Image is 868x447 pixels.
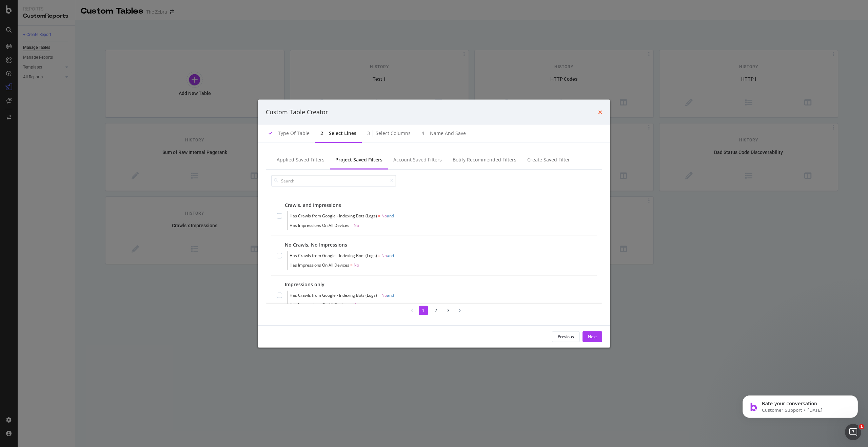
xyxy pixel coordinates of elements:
[350,302,353,307] span: =
[419,306,428,315] li: 1
[285,241,347,248] div: No Crawls, No Impressions
[290,222,349,228] span: Has Impressions On All Devices
[558,334,574,339] div: Previous
[381,252,387,258] span: No
[845,424,861,440] iframe: Intercom live chat
[278,130,310,136] div: Type of table
[453,156,516,163] div: Botify Recommended Filters
[421,130,424,136] div: 4
[387,292,394,298] span: and
[552,331,580,342] button: Previous
[376,130,411,136] div: Select columns
[431,306,440,315] li: 2
[329,130,356,136] div: Select lines
[430,130,466,136] div: Name and save
[387,213,394,218] span: and
[354,262,359,268] span: No
[285,281,324,288] div: Impressions only
[588,334,597,339] div: Next
[378,252,380,258] span: =
[381,213,387,218] span: No
[859,424,864,429] span: 1
[732,381,868,429] iframe: Intercom notifications message
[290,292,377,298] span: Has Crawls from Google - Indexing Bots (Logs)
[387,252,394,258] span: and
[598,108,602,117] div: times
[266,108,328,117] div: Custom Table Creator
[258,100,610,348] div: modal
[378,292,380,298] span: =
[290,213,377,218] span: Has Crawls from Google - Indexing Bots (Logs)
[444,306,453,315] li: 3
[381,292,387,298] span: No
[271,175,396,187] input: Search
[350,262,353,268] span: =
[378,213,380,218] span: =
[290,252,377,258] span: Has Crawls from Google - Indexing Bots (Logs)
[290,262,349,268] span: Has Impressions On All Devices
[367,130,370,136] div: 3
[285,201,341,208] div: Crawls, and Impressions
[335,156,382,163] div: Project Saved Filters
[354,302,360,307] span: Yes
[354,222,359,228] span: No
[527,156,570,163] div: Create Saved Filter
[393,156,442,163] div: Account Saved Filters
[350,222,353,228] span: =
[277,156,324,163] div: Applied Saved Filters
[583,331,602,342] button: Next
[290,302,349,307] span: Has Impressions On All Devices
[320,130,323,136] div: 2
